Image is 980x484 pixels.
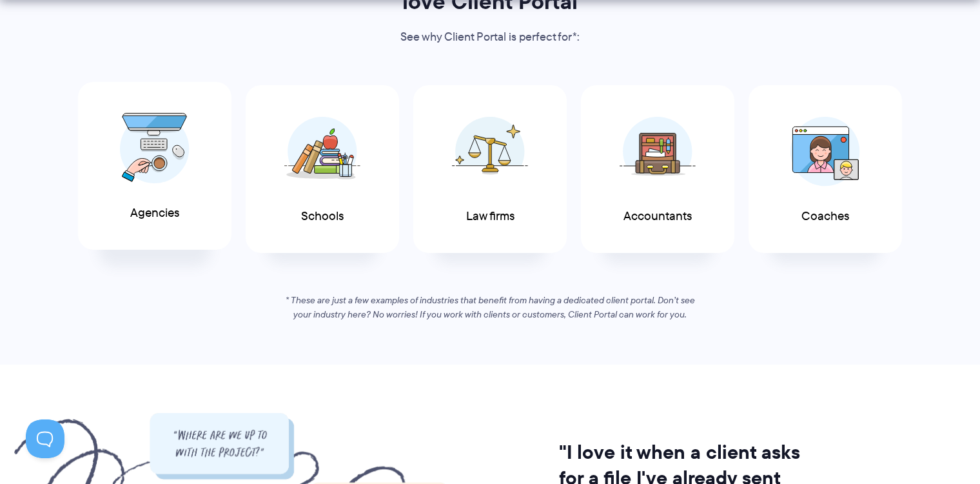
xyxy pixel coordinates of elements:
a: Law firms [413,85,567,254]
span: Law firms [466,210,514,223]
iframe: Toggle Customer Support [26,419,64,458]
em: * These are just a few examples of industries that benefit from having a dedicated client portal.... [286,294,695,321]
span: Agencies [130,207,179,220]
span: Accountants [623,210,692,223]
span: Coaches [801,210,849,223]
a: Coaches [749,85,902,254]
a: Schools [246,85,399,254]
p: See why Client Portal is perfect for*: [324,28,656,47]
span: Schools [301,210,344,223]
a: Agencies [78,82,231,250]
a: Accountants [581,85,734,254]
